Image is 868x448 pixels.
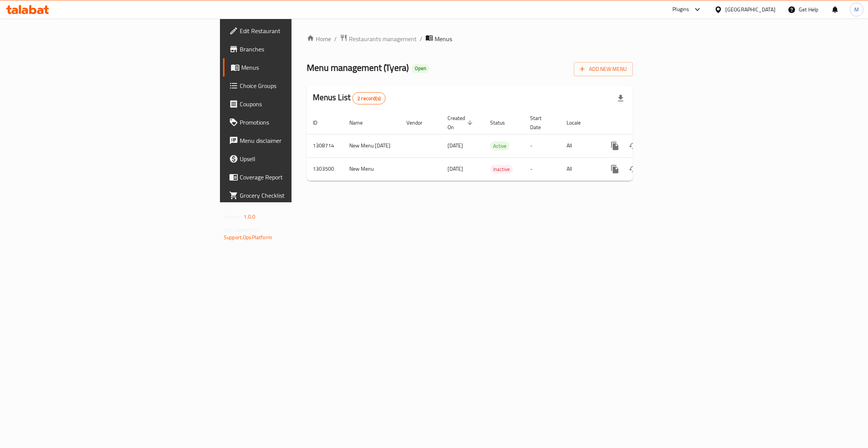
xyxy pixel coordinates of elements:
[223,168,365,186] a: Coverage Report
[420,34,422,43] li: /
[223,77,365,95] a: Choice Groups
[352,92,385,104] div: Total records count
[854,5,859,14] span: M
[606,160,624,178] button: more
[223,150,365,168] a: Upsell
[435,34,452,43] span: Menus
[561,134,600,157] td: All
[223,58,365,77] a: Menus
[448,141,463,150] span: [DATE]
[223,22,365,40] a: Edit Restaurant
[240,45,359,54] span: Branches
[240,26,359,35] span: Edit Restaurant
[223,113,365,131] a: Promotions
[406,118,432,127] span: Vendor
[448,114,475,132] span: Created On
[490,165,513,174] span: Inactive
[240,154,359,163] span: Upsell
[524,134,561,157] td: -
[524,157,561,181] td: -
[313,92,385,104] h2: Menus List
[224,225,259,235] span: Get support on:
[353,95,385,102] span: 2 record(s)
[307,34,633,44] nav: breadcrumb
[606,137,624,155] button: more
[725,5,776,14] div: [GEOGRAPHIC_DATA]
[307,59,409,76] span: Menu management ( Tyera )
[412,65,429,72] span: Open
[612,89,630,107] div: Export file
[240,99,359,109] span: Coupons
[223,131,365,150] a: Menu disclaimer
[561,157,600,181] td: All
[313,118,327,127] span: ID
[343,134,400,157] td: New Menu [DATE]
[340,34,417,44] a: Restaurants management
[224,212,242,222] span: Version:
[490,142,510,150] span: Active
[580,64,627,74] span: Add New Menu
[240,191,359,200] span: Grocery Checklist
[490,141,510,150] div: Active
[223,186,365,205] a: Grocery Checklist
[241,63,359,72] span: Menus
[224,232,272,242] a: Support.OpsPlatform
[412,64,429,73] div: Open
[349,118,373,127] span: Name
[490,118,515,127] span: Status
[349,34,417,43] span: Restaurants management
[240,136,359,145] span: Menu disclaimer
[672,5,689,14] div: Plugins
[223,40,365,58] a: Branches
[574,62,633,76] button: Add New Menu
[567,118,591,127] span: Locale
[244,212,255,222] span: 1.0.0
[530,114,551,132] span: Start Date
[600,111,685,134] th: Actions
[240,81,359,90] span: Choice Groups
[448,164,463,174] span: [DATE]
[307,111,685,181] table: enhanced table
[343,157,400,181] td: New Menu
[223,95,365,113] a: Coupons
[240,173,359,182] span: Coverage Report
[240,118,359,127] span: Promotions
[490,165,513,174] div: Inactive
